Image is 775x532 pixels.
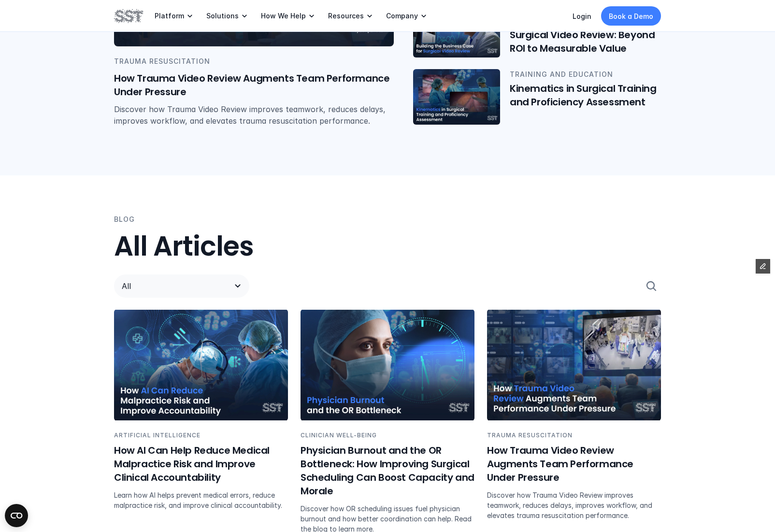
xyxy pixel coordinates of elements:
button: Open CMP widget [5,504,28,527]
a: Two clinicians in an operating room, looking down at tableARTIFICIAL INTELLIGENCEHow AI Can Help ... [114,309,288,527]
img: SST logo [114,8,143,24]
a: A group of trauma staff watching a video review in a classroom settingTRAUMA RESUSCITATIONHow Tra... [487,309,661,527]
p: TRAINING AND EDUCATION [510,69,661,80]
h6: How AI Can Help Reduce Medical Malpractice Risk and Improve Clinical Accountability [114,444,288,484]
p: CLINICIAN WELL-BEING [301,431,474,440]
p: How We Help [261,12,306,20]
p: Discover how Trauma Video Review improves teamwork, reduces delays, improves workflow, and elevat... [114,104,394,127]
p: Solutions [206,12,239,20]
img: Nurse in scrub cap and mask. A clock in the background. [301,310,474,420]
img: A group of trauma staff watching a video review in a classroom setting [487,310,661,420]
h6: How Trauma Video Review Augments Team Performance Under Pressure [487,444,661,484]
p: BLOG [114,214,135,225]
p: Discover how Trauma Video Review improves teamwork, reduces delays, improves workflow, and elevat... [487,490,661,520]
a: Login [573,12,591,20]
p: Company [386,12,418,20]
h2: All Articles [114,230,661,263]
a: Operating room staff looking at kinnematics dataTRAINING AND EDUCATIONKinematics in Surgical Trai... [413,69,661,125]
p: Platform [155,12,184,20]
p: Learn how AI helps prevent medical errors, reduce malpractice risk, and improve clinical accounta... [114,490,288,510]
button: Search Icon [642,276,661,296]
h6: Physician Burnout and the OR Bottleneck: How Improving Surgical Scheduling Can Boost Capacity and... [301,444,474,498]
img: Two clinicians in an operating room, looking down at table [114,310,288,420]
p: All [122,280,222,292]
img: Operating room staff looking at kinnematics data [413,69,500,125]
h6: Building the Business Case for Surgical Video Review: Beyond ROI to Measurable Value [510,14,661,55]
p: Book a Demo [609,11,653,21]
h6: How Trauma Video Review Augments Team Performance Under Pressure [114,72,394,99]
button: Edit Framer Content [756,259,770,273]
p: Resources [328,12,364,20]
p: TRAUMA RESUSCITATION [487,431,661,440]
p: TRAUMA RESUSCITATION [114,56,394,67]
h6: Kinematics in Surgical Training and Proficiency Assessment [510,82,661,109]
a: Book a Demo [601,6,661,26]
p: ARTIFICIAL INTELLIGENCE [114,431,288,440]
